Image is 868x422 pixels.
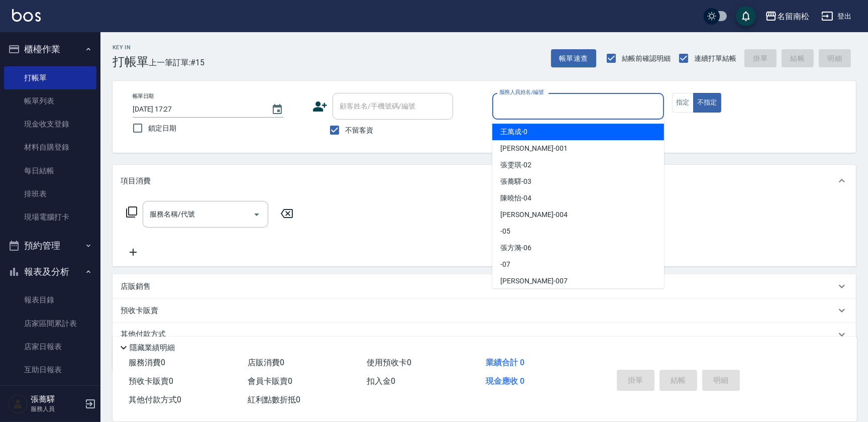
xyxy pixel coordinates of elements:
span: 連續打單結帳 [694,53,736,64]
span: 服務消費 0 [129,358,165,367]
button: Choose date, selected date is 2025-09-25 [265,97,289,122]
div: 店販銷售 [113,274,856,298]
a: 報表目錄 [4,288,96,311]
a: 店家日報表 [4,335,96,358]
label: 服務人員姓名/編號 [499,88,544,96]
p: 隱藏業績明細 [130,343,175,353]
div: 項目消費 [113,165,856,197]
span: 紅利點數折抵 0 [248,395,300,404]
span: 張方漪 -06 [500,243,531,253]
span: 會員卡販賣 0 [248,376,292,386]
p: 項目消費 [121,176,151,186]
div: 其他付款方式 [113,323,856,347]
span: -05 [500,226,510,237]
span: 預收卡販賣 0 [129,376,173,386]
button: 櫃檯作業 [4,36,96,62]
span: 其他付款方式 0 [129,395,181,404]
span: 店販消費 0 [248,358,284,367]
p: 預收卡販賣 [121,305,158,316]
input: YYYY/MM/DD hh:mm [133,101,261,118]
p: 其他付款方式 [121,329,171,340]
button: 登出 [817,7,856,26]
span: [PERSON_NAME] -001 [500,143,568,154]
span: [PERSON_NAME] -004 [500,209,568,220]
span: 陳曉怡 -04 [500,193,531,203]
button: 帳單速查 [551,49,596,68]
button: save [736,6,756,26]
a: 互助日報表 [4,358,96,381]
img: Person [8,394,28,414]
div: 預收卡販賣 [113,298,856,323]
span: 王萬成 -0 [500,127,527,137]
h3: 打帳單 [113,55,149,69]
a: 帳單列表 [4,89,96,113]
button: 不指定 [693,93,721,113]
a: 排班表 [4,182,96,205]
span: 張雯琪 -02 [500,160,531,170]
button: 預約管理 [4,233,96,259]
a: 打帳單 [4,66,96,89]
span: 鎖定日期 [148,123,176,134]
span: 結帳前確認明細 [622,53,671,64]
label: 帳單日期 [133,92,154,100]
a: 現場電腦打卡 [4,205,96,229]
span: 業績合計 0 [486,358,524,367]
span: 現金應收 0 [486,376,524,386]
span: -07 [500,259,510,270]
p: 服務人員 [31,404,82,413]
span: [PERSON_NAME] -007 [500,276,568,286]
a: 每日結帳 [4,159,96,182]
img: Logo [12,9,41,22]
h5: 張蕎驛 [31,394,82,404]
span: 扣入金 0 [367,376,395,386]
span: 上一筆訂單:#15 [149,56,205,69]
p: 店販銷售 [121,281,151,292]
button: 名留南松 [761,6,813,27]
button: 報表及分析 [4,259,96,285]
div: 名留南松 [777,10,809,23]
button: Open [249,206,265,223]
a: 店家區間累計表 [4,312,96,335]
span: 張蕎驛 -03 [500,176,531,187]
a: 現金收支登錄 [4,113,96,136]
a: 材料自購登錄 [4,136,96,159]
button: 指定 [672,93,694,113]
h2: Key In [113,44,149,51]
span: 使用預收卡 0 [367,358,411,367]
a: 互助排行榜 [4,381,96,404]
span: 不留客資 [345,125,373,136]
